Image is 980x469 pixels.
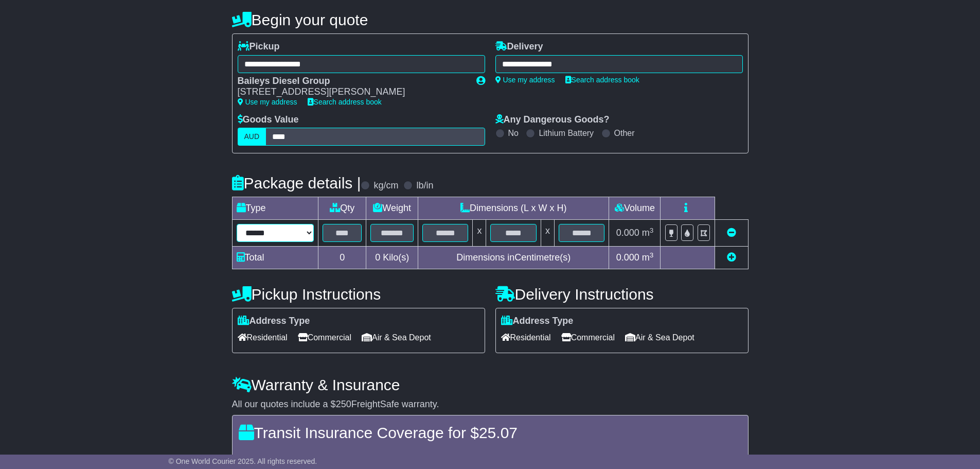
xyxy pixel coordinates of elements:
a: Remove this item [727,228,736,238]
h4: Pickup Instructions [232,286,485,303]
span: 250 [336,399,351,409]
span: Air & Sea Depot [625,329,694,345]
span: Commercial [298,329,351,345]
span: m [642,252,654,263]
h4: Package details | [232,175,361,192]
h4: Delivery Instructions [495,286,749,303]
label: Goods Value [238,114,299,126]
label: Address Type [501,316,574,327]
sup: 3 [650,251,654,259]
h4: Begin your quote [232,11,749,28]
div: All our quotes include a $ FreightSafe warranty. [232,399,749,410]
label: Pickup [238,41,280,53]
label: kg/cm [373,180,398,192]
label: Other [614,128,635,138]
span: © One World Courier 2025. All rights reserved. [169,457,317,465]
td: Kilo(s) [366,247,418,269]
td: Dimensions (L x W x H) [418,197,609,220]
label: Any Dangerous Goods? [495,114,610,126]
a: Use my address [495,76,555,84]
span: Residential [238,329,288,345]
a: Use my address [238,98,297,106]
label: Address Type [238,316,310,327]
td: x [541,220,554,247]
label: No [508,128,519,138]
td: Volume [609,197,661,220]
label: Lithium Battery [539,128,594,138]
a: Add new item [727,252,736,263]
span: Residential [501,329,551,345]
span: 0.000 [616,252,639,263]
td: Total [232,247,318,269]
h4: Transit Insurance Coverage for $ [239,424,742,441]
label: Delivery [495,41,543,53]
sup: 3 [650,227,654,234]
div: [STREET_ADDRESS][PERSON_NAME] [238,86,466,98]
td: Dimensions in Centimetre(s) [418,247,609,269]
span: 0.000 [616,228,639,238]
td: x [473,220,486,247]
td: Qty [318,197,366,220]
label: AUD [238,128,266,146]
h4: Warranty & Insurance [232,376,749,393]
td: Type [232,197,318,220]
span: 0 [375,252,380,263]
span: m [642,228,654,238]
span: Commercial [561,329,615,345]
span: 25.07 [479,424,518,441]
td: Weight [366,197,418,220]
label: lb/in [416,180,433,192]
div: Baileys Diesel Group [238,76,466,87]
td: 0 [318,247,366,269]
span: Air & Sea Depot [362,329,431,345]
a: Search address book [308,98,382,106]
a: Search address book [565,76,639,84]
